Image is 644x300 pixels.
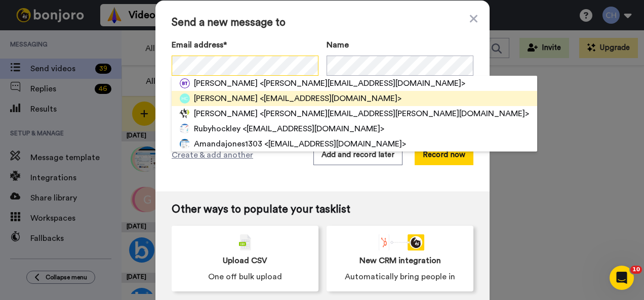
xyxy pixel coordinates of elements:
span: Name [327,39,349,51]
iframe: Intercom live chat [610,266,634,290]
span: <[PERSON_NAME][EMAIL_ADDRESS][DOMAIN_NAME]> [260,77,465,89]
button: Add and record later [313,145,402,165]
span: <[EMAIL_ADDRESS][DOMAIN_NAME]> [264,138,406,150]
span: Rubyhockley [194,123,240,135]
img: hc.png [180,93,190,104]
img: f8e03758-c54c-4ca1-8172-a7c8e52e13d4.png [180,78,190,88]
div: animation [376,234,424,251]
span: Automatically bring people in [345,271,455,283]
img: csv-grey.png [239,234,251,251]
button: Record now [415,145,473,165]
label: Email address* [172,39,318,51]
span: [PERSON_NAME] [194,92,258,105]
img: a22b783b-5aa3-45b3-b9e3-4635ed44363a.jpg [180,124,190,134]
span: Upload CSV [223,255,267,267]
img: 085ae797-2693-415f-85fb-4f5d224ceb7d.png [180,109,190,119]
span: One off bulk upload [208,271,282,283]
span: [PERSON_NAME] [194,108,258,120]
span: <[PERSON_NAME][EMAIL_ADDRESS][PERSON_NAME][DOMAIN_NAME]> [260,108,529,120]
img: 0b47ba46-9c7c-4042-8d61-87657e3b92a5.jpg [180,139,190,149]
span: Amandajones1303 [194,138,262,150]
span: <[EMAIL_ADDRESS][DOMAIN_NAME]> [260,92,401,105]
span: New CRM integration [359,255,441,267]
span: [PERSON_NAME] [194,77,258,89]
span: 10 [630,266,642,274]
span: <[EMAIL_ADDRESS][DOMAIN_NAME]> [243,123,384,135]
span: Other ways to populate your tasklist [172,204,473,216]
span: Create & add another [172,149,253,161]
span: Send a new message to [172,17,473,29]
